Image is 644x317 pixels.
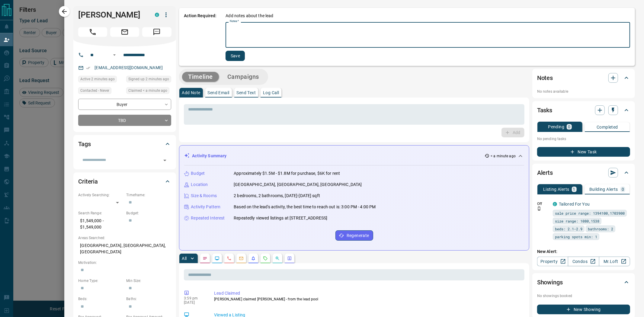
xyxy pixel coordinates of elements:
button: Open [161,156,169,165]
div: Sun Oct 12 2025 [78,76,123,84]
p: Activity Pattern [191,204,220,210]
span: Email [110,27,139,37]
span: Active 2 minutes ago [80,76,115,82]
p: < a minute ago [491,153,516,159]
span: sale price range: 1394100,1703900 [555,210,625,216]
svg: Email Verified [86,66,90,70]
span: parking spots min: 1 [555,234,597,240]
p: Budget: [126,210,171,216]
svg: Opportunities [275,256,280,261]
button: Campaigns [221,72,265,82]
a: Condos [568,257,599,266]
p: Completed [597,125,618,129]
p: Timeframe: [126,192,171,198]
p: No notes available [537,89,630,94]
span: beds: 2.1-2.9 [555,226,582,232]
div: Sun Oct 12 2025 [126,87,171,96]
div: Tags [78,137,171,151]
p: Approximately $1.5M - $1.8M for purchase, $6K for rent [234,170,340,177]
p: Building Alerts [589,187,618,191]
p: Listing Alerts [543,187,569,191]
button: Timeline [182,72,219,82]
p: Beds: [78,296,123,302]
p: 2 bedrooms, 2 bathrooms, [DATE]-[DATE] sqft [234,193,320,199]
p: Budget [191,170,205,177]
h2: Tasks [537,105,552,115]
svg: Lead Browsing Activity [215,256,219,261]
p: All [182,256,187,261]
svg: Listing Alerts [251,256,256,261]
div: condos.ca [155,13,159,17]
div: Buyer [78,99,171,110]
p: 0 [622,187,624,191]
p: Repeatedly viewed listings at [STREET_ADDRESS] [234,215,327,221]
p: Location [191,181,208,188]
div: Criteria [78,174,171,189]
a: [EMAIL_ADDRESS][DOMAIN_NAME] [95,65,163,70]
p: 3:59 pm [184,296,205,300]
svg: Agent Actions [287,256,292,261]
p: [GEOGRAPHIC_DATA], [GEOGRAPHIC_DATA], [GEOGRAPHIC_DATA] [234,181,362,188]
button: Save [226,51,245,61]
p: Action Required: [184,13,216,61]
span: Message [142,27,171,37]
div: Alerts [537,165,630,180]
p: New Alert: [537,248,630,255]
p: Home Type: [78,278,123,283]
button: Regenerate [335,230,373,241]
p: Motivation: [78,260,171,265]
a: Property [537,257,568,266]
div: TBD [78,115,171,126]
button: New Task [537,147,630,157]
p: Search Range: [78,210,123,216]
label: Notes [230,19,239,23]
span: size range: 1080,1538 [555,218,599,224]
svg: Requests [263,256,268,261]
p: Repeated Interest [191,215,225,221]
p: 1 [573,187,575,191]
svg: Push Notification Only [537,207,541,211]
p: Activity Summary [192,153,226,159]
div: Sun Oct 12 2025 [126,76,171,84]
p: Areas Searched: [78,235,171,241]
span: Claimed < a minute ago [128,88,167,94]
div: Showings [537,275,630,290]
p: Based on the lead's activity, the best time to reach out is: 3:00 PM - 4:00 PM [234,204,376,210]
p: No pending tasks [537,134,630,143]
svg: Notes [203,256,207,261]
p: Send Text [237,91,256,95]
p: [DATE] [184,300,205,305]
h2: Tags [78,139,91,149]
span: bathrooms: 2 [588,226,613,232]
p: Lead Claimed [214,290,522,296]
span: Contacted - Never [80,88,109,94]
p: Send Email [208,91,229,95]
p: No showings booked [537,293,630,299]
span: Call [78,27,107,37]
button: Open [111,51,118,59]
span: Signed up 2 minutes ago [128,76,169,82]
p: Actively Searching: [78,192,123,198]
p: Off [537,201,549,207]
div: Notes [537,71,630,85]
h2: Criteria [78,177,98,186]
p: Add Note [182,91,200,95]
h2: Notes [537,73,553,83]
p: 0 [568,125,570,129]
p: Size & Rooms [191,193,217,199]
div: Tasks [537,103,630,117]
h1: [PERSON_NAME] [78,10,146,20]
p: [PERSON_NAME] claimed [PERSON_NAME] - from the lead pool [214,296,522,302]
p: Log Call [263,91,279,95]
svg: Emails [239,256,244,261]
p: [GEOGRAPHIC_DATA], [GEOGRAPHIC_DATA], [GEOGRAPHIC_DATA] [78,241,171,257]
a: Tailored For You [559,202,590,207]
h2: Alerts [537,168,553,178]
h2: Showings [537,277,563,287]
a: Mr.Loft [599,257,630,266]
button: New Showing [537,305,630,314]
p: Min Size: [126,278,171,283]
svg: Calls [227,256,232,261]
p: Pending [548,125,564,129]
p: Baths: [126,296,171,302]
